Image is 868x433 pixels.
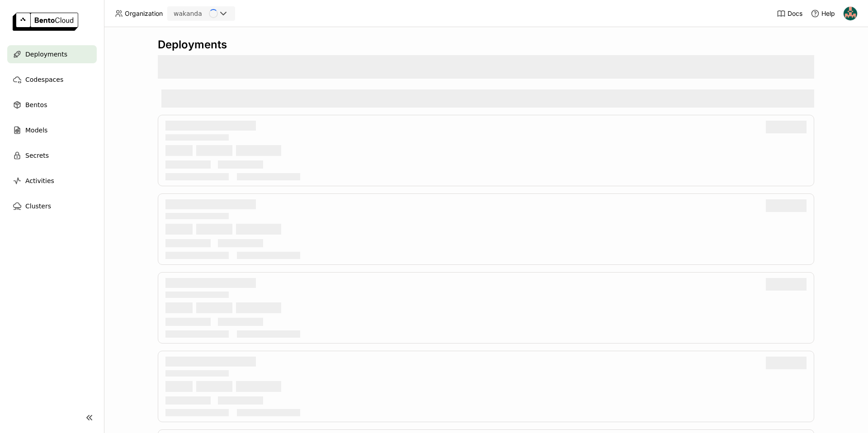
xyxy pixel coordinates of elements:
span: Docs [788,9,802,18]
a: Secrets [7,146,97,165]
img: logo [13,13,78,31]
a: Models [7,121,97,139]
a: Bentos [7,96,97,114]
div: wakanda [174,9,202,18]
span: Secrets [25,150,49,161]
span: Deployments [25,49,67,60]
img: Titus Lim [844,7,857,20]
span: Clusters [25,201,51,212]
span: Activities [25,175,54,186]
span: Help [821,9,835,18]
input: Selected wakanda. [203,9,204,19]
div: Deployments [158,38,814,52]
span: Organization [125,9,163,18]
a: Docs [777,9,802,18]
div: Help [811,9,835,18]
span: Models [25,125,47,136]
a: Activities [7,172,97,190]
a: Clusters [7,197,97,215]
span: Codespaces [25,74,63,85]
span: Bentos [25,99,47,110]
